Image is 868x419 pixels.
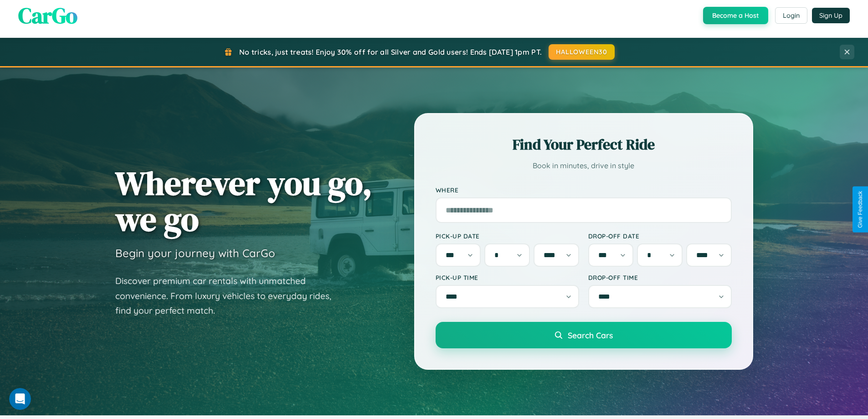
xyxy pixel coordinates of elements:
button: Become a Host [703,7,768,24]
p: Discover premium car rentals with unmatched convenience. From luxury vehicles to everyday rides, ... [115,274,343,318]
span: CarGo [18,0,77,31]
label: Drop-off Date [588,232,732,240]
label: Pick-up Time [436,274,579,281]
span: Search Cars [568,330,613,340]
button: Sign Up [812,8,850,23]
label: Where [436,186,732,194]
label: Pick-up Date [436,232,579,240]
p: Book in minutes, drive in style [436,159,732,172]
h1: Wherever you go, we go [115,165,372,237]
h3: Begin your journey with CarGo [115,246,275,260]
button: Search Cars [436,322,732,348]
span: No tricks, just treats! Enjoy 30% off for all Silver and Gold users! Ends [DATE] 1pm PT. [239,47,542,57]
h2: Find Your Perfect Ride [436,134,732,155]
button: HALLOWEEN30 [549,44,615,60]
label: Drop-off Time [588,274,732,281]
div: Give Feedback [857,191,863,228]
button: Login [775,7,807,24]
iframe: Intercom live chat [9,388,31,410]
